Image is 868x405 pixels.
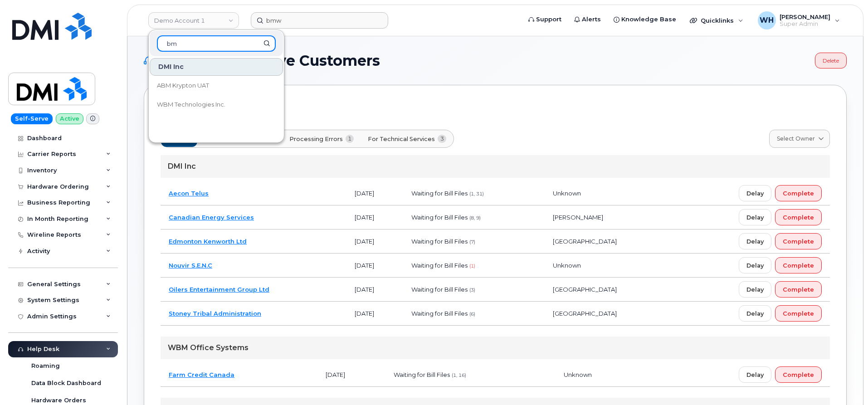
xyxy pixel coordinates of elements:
td: [DATE] [346,205,404,229]
span: (1, 31) [469,191,484,197]
span: [PERSON_NAME] [553,214,603,221]
a: WBM Technologies Inc. [150,96,283,114]
td: [DATE] [346,254,404,278]
span: 1 [346,135,354,143]
span: Delay [746,309,764,318]
span: [GEOGRAPHIC_DATA] [553,310,617,317]
span: Processing Errors [289,135,343,143]
a: ABM Krypton UAT [150,77,283,95]
span: Unknown [564,371,592,378]
span: Delay [746,285,764,294]
span: Waiting for Bill Files [411,262,468,269]
span: Delay [746,237,764,246]
button: Complete [775,209,822,225]
td: [DATE] [346,229,404,254]
span: Delay [746,261,764,270]
button: Delay [739,209,771,225]
span: (1) [469,263,475,269]
td: [DATE] [346,278,404,302]
span: Select Owner [777,135,815,143]
span: 3 [438,135,446,143]
span: (7) [469,239,475,245]
span: Complete [783,189,814,198]
button: Complete [775,305,822,322]
button: Complete [775,257,822,273]
span: [GEOGRAPHIC_DATA] [553,286,617,293]
span: Delay [746,189,764,198]
button: Complete [775,281,822,298]
span: (1, 16) [452,372,466,378]
a: Edmonton Kenworth Ltd [169,238,247,245]
button: Delay [739,233,771,249]
span: For Technical Services [368,135,435,143]
span: (8, 9) [469,215,481,221]
span: Waiting for Bill Files [411,214,468,221]
span: Complete [783,213,814,222]
span: Complete [783,261,814,270]
span: ABM Krypton UAT [157,81,209,90]
span: Complete [783,285,814,294]
div: DMI Inc [150,58,283,76]
div: DMI Inc [161,155,830,178]
span: Complete [783,371,814,379]
a: Canadian Energy Services [169,214,254,221]
span: Waiting for Bill Files [394,371,450,378]
span: Unknown [553,190,581,197]
span: Waiting for Bill Files [411,238,468,245]
button: Delay [739,185,771,201]
span: Complete [783,237,814,246]
a: Stoney Tribal Administration [169,310,261,317]
span: (6) [469,311,475,317]
span: Delay [746,371,764,379]
td: [DATE] [317,363,386,387]
span: Waiting for Bill Files [411,310,468,317]
span: Unknown [553,262,581,269]
button: Delay [739,366,771,383]
a: Nouvir S.E.N.C [169,262,212,269]
button: Complete [775,366,822,383]
span: WBM Technologies Inc. [157,100,225,109]
button: Complete [775,185,822,201]
a: Farm Credit Canada [169,371,234,378]
button: Delay [739,281,771,298]
span: Waiting for Bill Files [411,190,468,197]
button: Delay [739,257,771,273]
span: Complete [783,309,814,318]
a: Select Owner [769,130,830,148]
a: Aecon Telus [169,190,209,197]
td: [DATE] [346,181,404,205]
button: Complete [775,233,822,249]
span: Waiting for Bill Files [411,286,468,293]
span: Delay [746,213,764,222]
a: Delete [815,53,847,68]
td: [DATE] [346,302,404,326]
a: Oilers Entertainment Group Ltd [169,286,269,293]
input: Search [157,35,276,52]
div: WBM Office Systems [161,337,830,359]
span: (3) [469,287,475,293]
span: [GEOGRAPHIC_DATA] [553,238,617,245]
button: Delay [739,305,771,322]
